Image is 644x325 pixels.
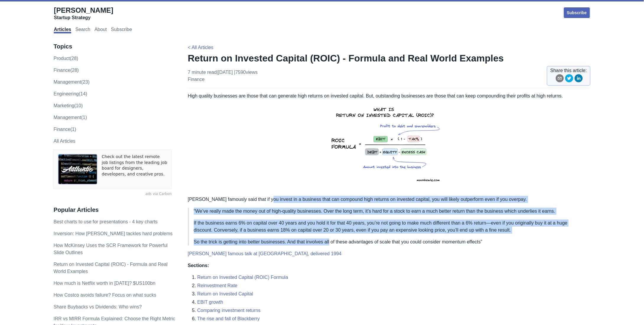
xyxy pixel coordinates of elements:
h3: Topics [53,43,175,50]
p: “We’ve really made the money out of high-quality businesses. Over the long term, it’s hard for a ... [194,208,586,215]
a: Return on Invested Capital [197,291,253,296]
a: Check out the latest remote job listings from the leading job board for designers, developers, an... [102,154,167,185]
a: marketing(10) [53,103,83,108]
h1: Return on Invested Capital (ROIC) - Formula and Real World Examples [188,52,591,64]
a: About [95,27,107,33]
span: | 7590 views [234,70,258,75]
a: How Costco avoids failure? Focus on what sucks [53,292,156,298]
a: Return on Invested Capital (ROIC) Formula [197,275,288,280]
p: If the business earns 6% on capital over 40 years and you hold it for that 40 years, you’re not g... [194,220,586,234]
button: twitter [565,74,573,84]
a: [PERSON_NAME]Startup Strategy [54,6,113,21]
a: ads via Carbon [53,191,172,197]
a: Share Buybacks vs Dividends: Who wins? [53,304,142,309]
div: Startup Strategy [54,15,113,21]
a: Subscribe [111,27,132,33]
p: 7 minute read | [DATE] [188,69,258,83]
a: < All Articles [188,45,214,50]
a: The rise and fall of Blackberry [197,316,260,321]
p: High quality businesses are those that can generate high returns on invested capital. But, outsta... [188,92,591,191]
a: [PERSON_NAME] famous talk at [GEOGRAPHIC_DATA], delivered 1994 [188,251,341,256]
a: finance(28) [53,68,79,73]
a: Best charts to use for presentations - 4 key charts [53,219,157,224]
a: finance [188,77,205,82]
a: Reinvestment Rate [197,283,238,288]
a: Management(1) [53,115,87,120]
a: EBIT growth [197,300,223,305]
a: product(28) [53,56,78,61]
a: Articles [54,27,71,33]
a: Comparing investment returns [197,308,261,313]
strong: Sections: [188,263,209,268]
a: How much is Netflix worth in [DATE]? $US100bn [53,281,155,286]
p: [PERSON_NAME] famously said that if you invest in a business that can compound high returns on in... [188,196,591,203]
a: How McKinsey Uses the SCR Framework for Powerful Slide Outlines [53,243,167,255]
a: Subscribe [563,7,591,19]
p: So the trick is getting into better businesses. And that involves all of these advantages of scal... [194,238,586,246]
img: ads via Carbon [58,154,97,185]
span: Share this article: [550,67,587,74]
img: return-on-invested-capital [324,100,454,191]
button: email [556,74,564,84]
span: [PERSON_NAME] [54,6,113,14]
a: engineering(14) [53,91,87,96]
a: management(23) [53,79,90,84]
a: All Articles [53,139,75,144]
h3: Popular Articles [53,206,175,214]
a: Inversion: How [PERSON_NAME] tackles hard problems [53,231,173,236]
a: Search [75,27,90,33]
a: Finance(1) [53,127,76,132]
button: linkedin [575,74,583,84]
a: Return on Invested Capital (ROIC) - Formula and Real World Examples [53,262,167,274]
